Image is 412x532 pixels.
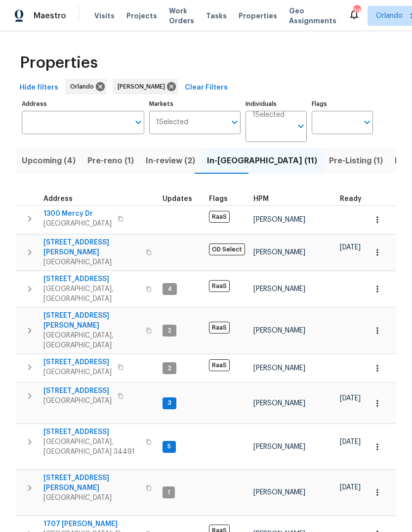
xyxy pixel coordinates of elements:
[43,367,112,377] span: [GEOGRAPHIC_DATA]
[353,6,360,16] div: 29
[43,284,140,304] span: [GEOGRAPHIC_DATA], [GEOGRAPHIC_DATA]
[253,400,305,407] span: [PERSON_NAME]
[209,195,228,202] span: Flags
[209,280,230,292] span: RaaS
[164,488,174,497] span: 1
[206,12,227,19] span: Tasks
[294,119,308,133] button: Open
[34,11,66,21] span: Maestro
[43,238,140,257] span: [STREET_ADDRESS][PERSON_NAME]
[126,11,157,21] span: Projects
[16,79,62,97] button: Hide filters
[253,327,305,334] span: [PERSON_NAME]
[209,322,230,334] span: RaaS
[340,438,361,445] span: [DATE]
[43,427,140,437] span: [STREET_ADDRESS]
[228,115,242,129] button: Open
[20,58,98,68] span: Properties
[22,154,76,168] span: Upcoming (4)
[340,244,361,251] span: [DATE]
[246,101,307,107] label: Individuals
[329,154,383,168] span: Pre-Listing (1)
[118,82,169,92] span: [PERSON_NAME]
[43,209,112,219] span: 1300 Mercy Dr
[253,195,269,202] span: HPM
[87,154,134,168] span: Pre-reno (1)
[149,101,241,107] label: Markets
[312,101,373,107] label: Flags
[340,395,361,402] span: [DATE]
[22,101,144,107] label: Address
[43,473,140,493] span: [STREET_ADDRESS][PERSON_NAME]
[113,79,178,95] div: [PERSON_NAME]
[185,82,228,94] span: Clear Filters
[164,327,175,335] span: 2
[43,519,140,529] span: 1707 [PERSON_NAME]
[43,274,140,284] span: [STREET_ADDRESS]
[252,111,285,119] span: 1 Selected
[360,115,374,129] button: Open
[289,6,336,26] span: Geo Assignments
[169,6,194,26] span: Work Orders
[164,442,175,451] span: 5
[94,11,115,21] span: Visits
[253,365,305,372] span: [PERSON_NAME]
[207,154,317,168] span: In-[GEOGRAPHIC_DATA] (11)
[253,489,305,496] span: [PERSON_NAME]
[181,79,232,97] button: Clear Filters
[253,443,305,450] span: [PERSON_NAME]
[253,216,305,223] span: [PERSON_NAME]
[340,195,371,202] div: Earliest renovation start date (first business day after COE or Checkout)
[43,396,112,406] span: [GEOGRAPHIC_DATA]
[43,331,140,350] span: [GEOGRAPHIC_DATA], [GEOGRAPHIC_DATA]
[146,154,195,168] span: In-review (2)
[164,285,176,293] span: 4
[43,357,112,367] span: [STREET_ADDRESS]
[376,11,403,21] span: Orlando
[253,286,305,292] span: [PERSON_NAME]
[340,195,362,202] span: Ready
[43,493,140,503] span: [GEOGRAPHIC_DATA]
[131,115,145,129] button: Open
[65,79,107,95] div: Orlando
[164,364,175,373] span: 2
[43,195,73,202] span: Address
[70,82,98,92] span: Orlando
[43,386,112,396] span: [STREET_ADDRESS]
[43,311,140,331] span: [STREET_ADDRESS][PERSON_NAME]
[253,249,305,256] span: [PERSON_NAME]
[20,82,58,94] span: Hide filters
[164,399,175,407] span: 3
[239,11,277,21] span: Properties
[340,484,361,491] span: [DATE]
[163,195,192,202] span: Updates
[209,359,230,371] span: RaaS
[156,118,188,127] span: 1 Selected
[43,437,140,457] span: [GEOGRAPHIC_DATA], [GEOGRAPHIC_DATA] 34491
[209,211,230,223] span: RaaS
[43,257,140,267] span: [GEOGRAPHIC_DATA]
[43,219,112,229] span: [GEOGRAPHIC_DATA]
[209,243,245,255] span: OD Select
